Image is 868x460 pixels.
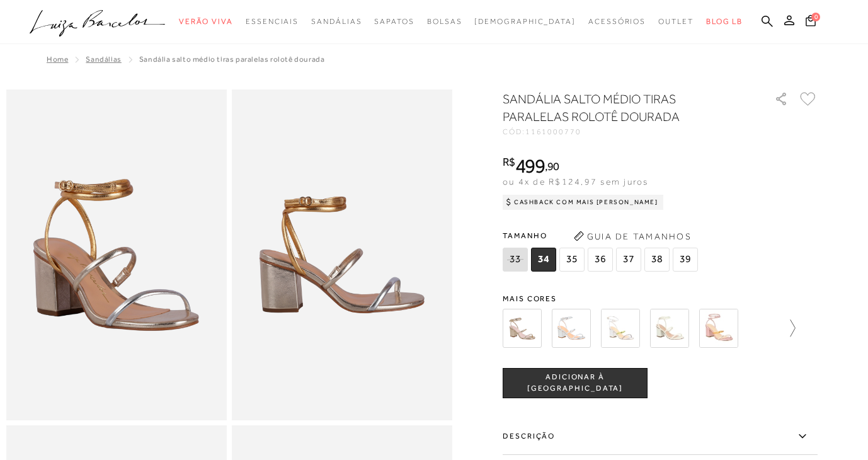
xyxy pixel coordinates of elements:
a: BLOG LB [706,10,743,33]
span: 0 [811,13,820,21]
span: 499 [515,154,545,177]
img: SANDÁLIA SALTO MÉDIO ROSÉ [699,309,738,348]
a: Sandálias [86,55,121,64]
h1: SANDÁLIA SALTO MÉDIO TIRAS PARALELAS ROLOTÊ DOURADA [503,90,739,125]
a: noSubCategoriesText [658,10,694,33]
span: 34 [531,248,556,272]
span: ADICIONAR À [GEOGRAPHIC_DATA] [503,372,647,394]
button: 0 [802,14,819,31]
img: SANDÁLIA DE SALTO MÉDIO EM VERNIZ OFF WHITE [650,309,689,348]
span: 90 [547,159,559,173]
span: ou 4x de R$124,97 sem juros [503,176,648,187]
span: [DEMOGRAPHIC_DATA] [474,17,576,26]
a: noSubCategoriesText [474,10,576,33]
span: Acessórios [588,17,646,26]
span: 38 [644,248,670,272]
span: Sapatos [374,17,414,26]
span: Tamanho [503,226,701,245]
button: ADICIONAR À [GEOGRAPHIC_DATA] [503,368,648,398]
img: image [6,89,227,420]
span: Essenciais [246,17,299,26]
span: BLOG LB [706,17,743,26]
span: Outlet [658,17,694,26]
span: 37 [616,248,641,272]
span: Verão Viva [179,17,233,26]
a: noSubCategoriesText [246,10,299,33]
img: image [232,89,452,420]
a: noSubCategoriesText [374,10,414,33]
div: Cashback com Mais [PERSON_NAME] [503,195,663,210]
a: noSubCategoriesText [179,10,233,33]
label: Descrição [503,418,818,455]
img: SANDÁLIA DE SALTO BLOCO MÉDIO EM METALIZADO DOURADO DE TIRAS FINAS [503,309,542,348]
img: SANDÁLIA DE SALTO MÉDIO EM METALIZADO PRATA MULTICOR [601,309,640,348]
i: R$ [503,156,515,168]
span: 33 [503,248,528,272]
button: Guia de Tamanhos [569,226,695,246]
span: Sandálias [311,17,362,26]
div: CÓD: [503,128,755,135]
span: 36 [588,248,613,272]
a: noSubCategoriesText [588,10,646,33]
span: SANDÁLIA SALTO MÉDIO TIRAS PARALELAS ROLOTÊ DOURADA [139,55,325,64]
a: Home [47,55,68,64]
span: 39 [673,248,698,272]
i: , [545,161,559,172]
a: noSubCategoriesText [427,10,462,33]
span: Mais cores [503,295,818,302]
span: 1161000770 [525,127,581,136]
a: noSubCategoriesText [311,10,362,33]
img: SANDÁLIA DE SALTO BLOCO MÉDIO EM METALIZADO PRATA DE TIRAS FINAS [552,309,591,348]
span: Bolsas [427,17,462,26]
span: 35 [559,248,585,272]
